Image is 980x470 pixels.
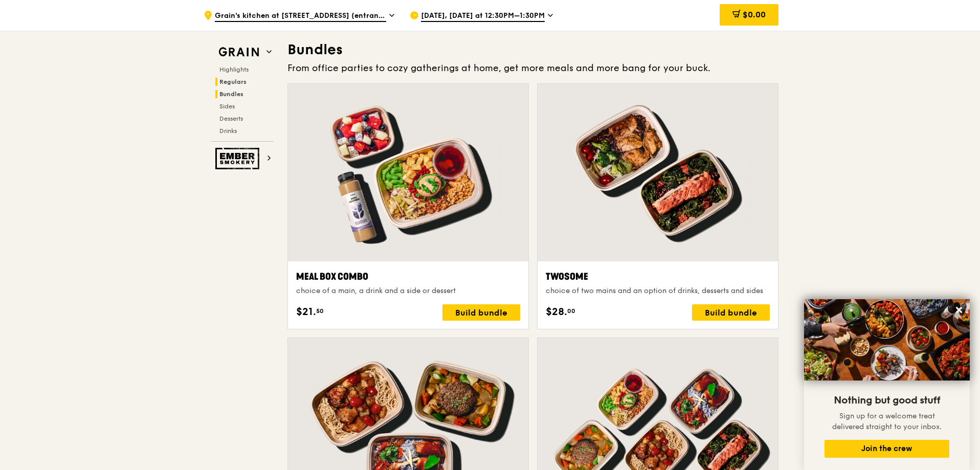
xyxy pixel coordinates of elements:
[219,78,247,85] span: Regulars
[546,270,770,284] div: Twosome
[692,304,770,321] div: Build bundle
[219,103,235,110] span: Sides
[296,286,520,296] div: choice of a main, a drink and a side or dessert
[287,40,778,59] h3: Bundles
[296,270,520,284] div: Meal Box Combo
[834,394,940,407] span: Nothing but good stuff
[215,11,386,22] span: Grain's kitchen at [STREET_ADDRESS] (entrance along [PERSON_NAME][GEOGRAPHIC_DATA])
[219,127,237,135] span: Drinks
[832,412,942,431] span: Sign up for a welcome treat delivered straight to your inbox.
[296,304,316,320] span: $21.
[316,307,324,315] span: 50
[804,299,970,381] img: DSC07876-Edit02-Large.jpeg
[567,307,575,315] span: 00
[215,148,262,169] img: Ember Smokery web logo
[825,440,949,458] button: Join the crew
[442,304,520,321] div: Build bundle
[219,66,249,73] span: Highlights
[421,11,545,22] span: [DATE], [DATE] at 12:30PM–1:30PM
[951,302,967,318] button: Close
[219,115,243,122] span: Desserts
[219,91,243,98] span: Bundles
[215,43,262,61] img: Grain web logo
[287,61,778,75] div: From office parties to cozy gatherings at home, get more meals and more bang for your buck.
[546,286,770,296] div: choice of two mains and an option of drinks, desserts and sides
[546,304,567,320] span: $28.
[743,10,766,19] span: $0.00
